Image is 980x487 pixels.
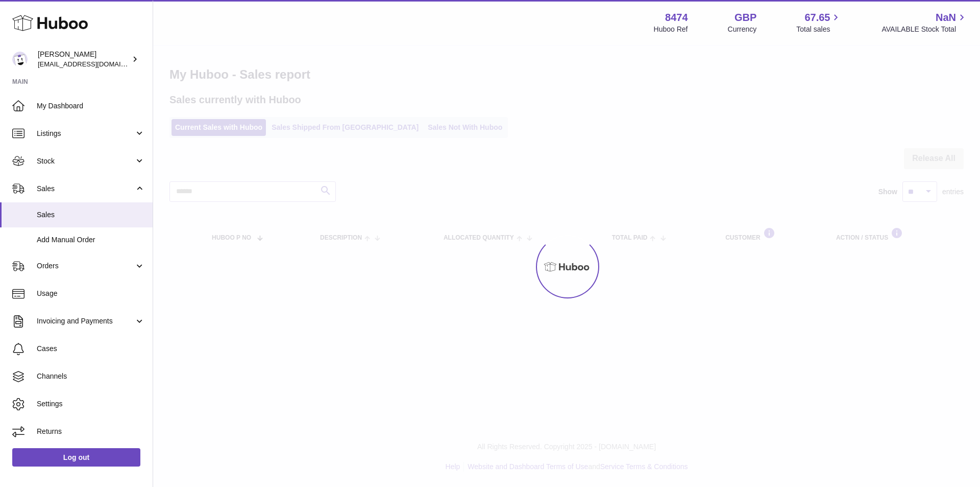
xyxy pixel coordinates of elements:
[37,344,145,354] span: Cases
[936,11,956,25] span: NaN
[654,25,688,34] div: Huboo Ref
[37,261,134,271] span: Orders
[804,11,830,25] span: 67.65
[37,101,145,111] span: My Dashboard
[12,52,28,67] img: orders@neshealth.com
[37,399,145,409] span: Settings
[728,25,757,34] div: Currency
[38,50,130,69] div: [PERSON_NAME]
[665,11,688,25] strong: 8474
[37,316,134,326] span: Invoicing and Payments
[37,184,134,194] span: Sales
[881,25,968,34] span: AVAILABLE Stock Total
[37,235,145,245] span: Add Manual Order
[796,25,842,34] span: Total sales
[37,156,134,166] span: Stock
[37,289,145,298] span: Usage
[881,11,968,34] a: NaN AVAILABLE Stock Total
[12,448,140,467] a: Log out
[734,11,756,25] strong: GBP
[796,11,842,34] a: 67.65 Total sales
[38,60,150,68] span: [EMAIL_ADDRESS][DOMAIN_NAME]
[37,210,145,220] span: Sales
[37,129,134,138] span: Listings
[37,427,145,436] span: Returns
[37,372,145,381] span: Channels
